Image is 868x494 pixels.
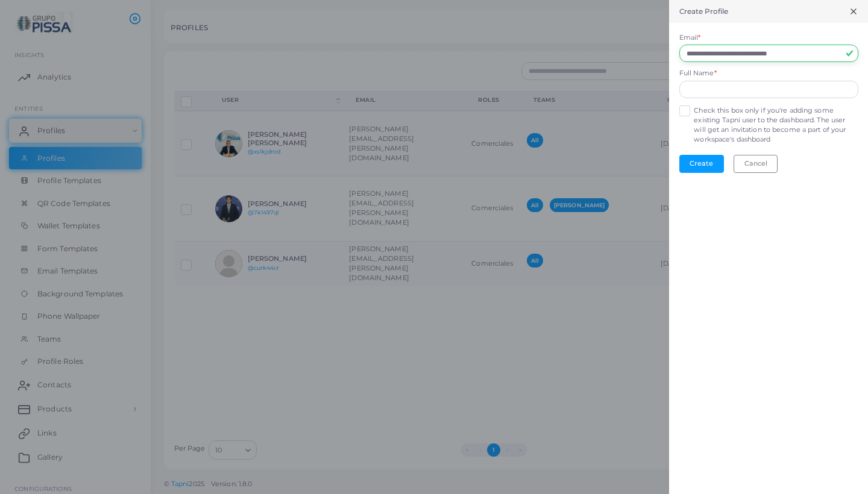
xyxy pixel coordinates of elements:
label: Email [679,33,701,43]
button: Create [679,155,724,173]
h5: Create Profile [679,7,729,16]
label: Check this box only if you're adding some existing Tapni user to the dashboard. The user will get... [694,106,858,145]
label: Full Name [679,69,717,78]
button: Cancel [734,155,778,173]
